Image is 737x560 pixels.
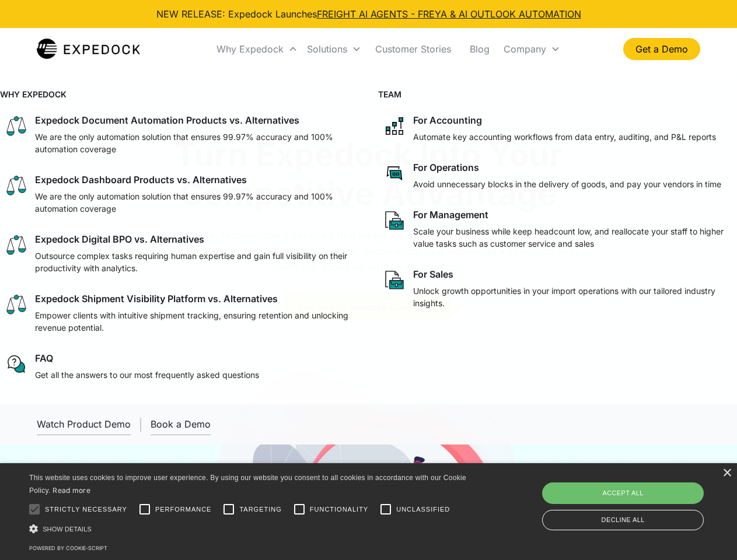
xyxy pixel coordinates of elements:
a: open lightbox [37,414,131,435]
div: For Sales [413,268,453,280]
p: Unlock growth opportunities in your import operations with our tailored industry insights. [413,285,733,309]
a: Book a Demo [151,414,211,435]
p: Get all the answers to our most frequently asked questions [35,369,259,381]
div: Solutions [307,43,347,55]
div: For Accounting [413,114,482,126]
a: home [37,37,140,61]
a: Powered by cookie-script [29,545,107,551]
p: Outsource complex tasks requiring human expertise and gain full visibility on their productivity ... [35,250,355,274]
img: scale icon [5,174,28,197]
p: Avoid unnecessary blocks in the delivery of goods, and pay your vendors in time [413,178,721,190]
div: Why Expedock [212,29,302,69]
div: Book a Demo [151,418,211,430]
a: Get a Demo [623,38,700,60]
div: Why Expedock [216,43,284,55]
img: network like icon [383,114,406,138]
div: Expedock Shipment Visibility Platform vs. Alternatives [35,293,278,304]
span: Targeting [239,505,281,514]
span: Unclassified [396,505,450,514]
div: Company [504,43,546,55]
a: Read more [53,486,90,495]
img: regular chat bubble icon [5,352,28,376]
img: scale icon [5,233,28,257]
span: Strictly necessary [45,505,127,514]
span: Show details [43,526,92,533]
a: Customer Stories [366,29,460,69]
img: paper and bag icon [383,209,406,232]
p: We are the only automation solution that ensures 99.97% accuracy and 100% automation coverage [35,131,355,155]
div: Watch Product Demo [37,418,131,430]
img: paper and bag icon [383,268,406,292]
div: Solutions [302,29,366,69]
img: Expedock Logo [37,37,140,61]
img: scale icon [5,293,28,316]
p: Empower clients with intuitive shipment tracking, ensuring retention and unlocking revenue potent... [35,309,355,334]
span: Functionality [310,505,368,514]
div: NEW RELEASE: Expedock Launches [156,7,581,21]
div: Show details [29,523,470,535]
p: We are the only automation solution that ensures 99.97% accuracy and 100% automation coverage [35,190,355,215]
a: FREIGHT AI AGENTS - FREYA & AI OUTLOOK AUTOMATION [317,8,581,20]
div: FAQ [35,352,53,364]
div: Expedock Document Automation Products vs. Alternatives [35,114,299,126]
p: Scale your business while keep headcount low, and reallocate your staff to higher value tasks suc... [413,225,733,250]
span: This website uses cookies to improve user experience. By using our website you consent to all coo... [29,474,466,495]
div: For Operations [413,162,479,173]
iframe: Chat Widget [543,434,737,560]
img: scale icon [5,114,28,138]
div: Company [499,29,565,69]
div: For Management [413,209,488,220]
a: Blog [460,29,499,69]
span: Performance [155,505,212,514]
div: Expedock Dashboard Products vs. Alternatives [35,174,247,185]
p: Automate key accounting workflows from data entry, auditing, and P&L reports [413,131,716,143]
div: Expedock Digital BPO vs. Alternatives [35,233,204,245]
img: rectangular chat bubble icon [383,162,406,185]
